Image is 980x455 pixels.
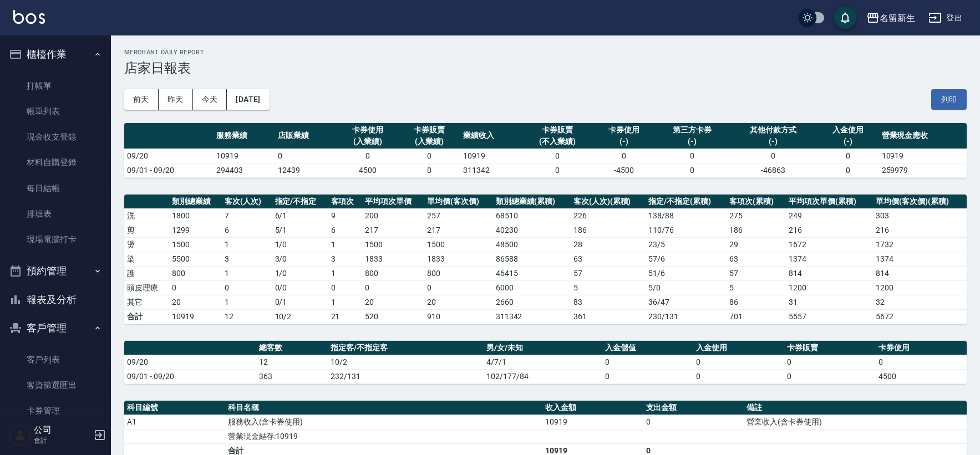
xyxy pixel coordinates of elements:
[786,252,873,266] td: 1374
[654,149,729,163] td: 0
[493,309,571,324] td: 311342
[873,208,967,223] td: 303
[593,149,654,163] td: 0
[124,123,967,178] table: a dense table
[124,60,967,76] h3: 店家日報表
[596,124,652,136] div: 卡券使用
[222,237,272,252] td: 1
[424,237,493,252] td: 1500
[4,150,106,175] a: 材料自購登錄
[571,266,646,280] td: 57
[593,163,654,177] td: -4500
[4,99,106,124] a: 帳單列表
[124,149,214,163] td: 09/20
[873,223,967,237] td: 216
[424,266,493,280] td: 800
[328,223,363,237] td: 6
[571,280,646,295] td: 5
[424,295,493,309] td: 20
[786,237,873,252] td: 1672
[727,280,786,295] td: 5
[542,401,643,415] th: 收入金額
[362,309,424,324] td: 520
[4,314,106,342] button: 客戶管理
[328,252,363,266] td: 3
[362,266,424,280] td: 800
[786,195,873,209] th: 平均項次單價(累積)
[4,285,106,314] button: 報表及分析
[124,401,225,415] th: 科目編號
[402,136,458,147] div: (入業績)
[272,195,328,209] th: 指定/不指定
[34,436,90,446] p: 會計
[727,223,786,237] td: 186
[876,369,967,384] td: 4500
[222,309,272,324] td: 12
[727,309,786,324] td: 701
[124,163,214,177] td: 09/01 - 09/20
[424,252,493,266] td: 1833
[571,195,646,209] th: 客次(人次)(累積)
[169,266,222,280] td: 800
[4,227,106,252] a: 現場電腦打卡
[159,89,193,110] button: 昨天
[272,266,328,280] td: 1 / 0
[402,124,458,136] div: 卡券販賣
[193,89,227,110] button: 今天
[484,355,602,369] td: 4/7/1
[214,149,275,163] td: 10919
[873,295,967,309] td: 32
[931,89,967,110] button: 列印
[124,195,967,324] table: a dense table
[275,123,337,149] th: 店販業績
[169,223,222,237] td: 1299
[424,223,493,237] td: 217
[522,163,593,177] td: 0
[879,163,967,177] td: 259979
[879,123,967,149] th: 營業現金應收
[646,252,727,266] td: 57 / 6
[4,257,106,285] button: 預約管理
[124,223,169,237] td: 剪
[275,163,337,177] td: 12439
[727,208,786,223] td: 275
[328,295,363,309] td: 1
[222,252,272,266] td: 3
[646,266,727,280] td: 51 / 6
[124,355,256,369] td: 09/20
[834,7,856,29] button: save
[729,163,817,177] td: -46863
[362,280,424,295] td: 0
[328,266,363,280] td: 1
[571,295,646,309] td: 83
[571,223,646,237] td: 186
[34,425,90,436] h5: 公司
[328,369,484,384] td: 232/131
[337,163,399,177] td: 4500
[493,223,571,237] td: 40230
[124,266,169,280] td: 護
[4,40,106,69] button: 櫃檯作業
[328,355,484,369] td: 10/2
[124,89,159,110] button: 前天
[272,252,328,266] td: 3 / 0
[784,369,875,384] td: 0
[646,195,727,209] th: 指定/不指定(累積)
[222,208,272,223] td: 7
[862,7,920,29] button: 名留新生
[328,309,363,324] td: 21
[362,237,424,252] td: 1500
[222,195,272,209] th: 客次(人次)
[732,136,814,147] div: (-)
[13,10,45,24] img: Logo
[340,124,396,136] div: 卡券使用
[602,369,693,384] td: 0
[124,309,169,324] td: 合計
[873,237,967,252] td: 1732
[646,237,727,252] td: 23 / 5
[272,280,328,295] td: 0 / 0
[786,309,873,324] td: 5557
[493,195,571,209] th: 類別總業績(累積)
[169,252,222,266] td: 5500
[275,149,337,163] td: 0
